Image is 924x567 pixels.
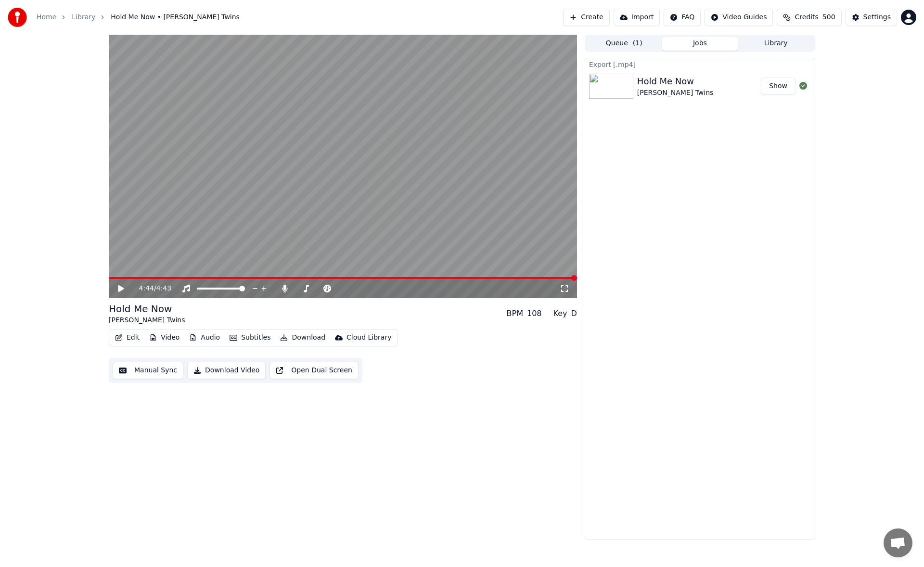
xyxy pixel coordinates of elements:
span: 4:43 [156,284,171,293]
div: BPM [507,308,523,319]
button: Create [563,9,610,26]
img: youka [8,8,27,27]
button: Audio [185,331,224,344]
a: Home [37,13,56,22]
div: Settings [863,13,891,22]
div: [PERSON_NAME] Twins [637,88,713,98]
div: [PERSON_NAME] Twins [109,316,185,325]
a: Library [72,13,95,22]
button: Subtitles [226,331,274,344]
nav: breadcrumb [37,13,240,22]
span: 500 [822,13,835,22]
button: Library [738,37,814,51]
div: D [571,308,577,319]
div: Export [.mp4] [585,58,815,70]
button: Show [761,78,796,95]
span: 4:44 [139,284,154,293]
button: Video Guides [705,9,773,26]
button: FAQ [664,9,701,26]
button: Credits500 [777,9,841,26]
div: 108 [527,308,542,319]
button: Download Video [187,362,266,379]
button: Import [614,9,660,26]
div: Hold Me Now [109,302,185,316]
button: Manual Sync [113,362,183,379]
span: Hold Me Now • [PERSON_NAME] Twins [111,13,240,22]
button: Open Dual Screen [269,362,359,379]
div: Hold Me Now [637,75,713,88]
div: / [139,284,162,293]
span: ( 1 ) [633,39,642,48]
span: Credits [795,13,818,22]
button: Jobs [662,37,738,51]
button: Video [145,331,183,344]
div: Key [553,308,567,319]
button: Settings [846,9,897,26]
button: Queue [586,37,662,51]
button: Edit [111,331,143,344]
div: Open chat [884,528,912,557]
div: Cloud Library [346,333,391,343]
button: Download [276,331,329,344]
